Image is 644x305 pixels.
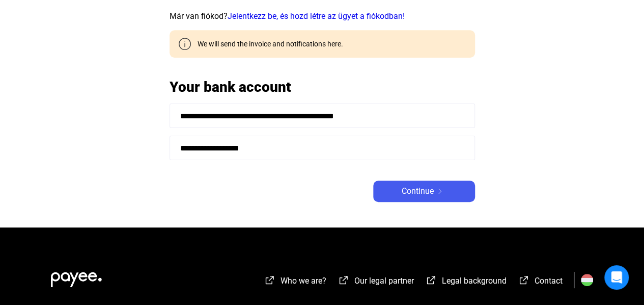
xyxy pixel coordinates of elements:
[170,78,475,96] h2: Your bank account
[338,277,414,287] a: external-link-whiteOur legal partner
[264,277,326,287] a: external-link-whiteWho we are?
[190,39,343,49] div: We will send the invoice and notifications here.
[228,11,405,21] a: Jelentkezz be, és hozd létre az ügyet a fiókodban!
[442,276,507,286] span: Legal background
[518,277,563,287] a: external-link-whiteContact
[338,275,350,285] img: external-link-white
[518,275,530,285] img: external-link-white
[581,274,593,286] img: HU.svg
[170,10,475,22] div: Már van fiókod?
[281,276,326,286] span: Who we are?
[434,189,446,194] img: arrow-right-white
[51,266,102,287] img: white-payee-white-dot.svg
[402,185,434,197] span: Continue
[373,181,475,202] button: Continuearrow-right-white
[604,265,629,290] div: Open Intercom Messenger
[354,276,414,286] span: Our legal partner
[425,277,507,287] a: external-link-whiteLegal background
[264,275,276,285] img: external-link-white
[179,38,191,50] img: info-grey-outline
[425,275,437,285] img: external-link-white
[535,276,563,286] span: Contact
